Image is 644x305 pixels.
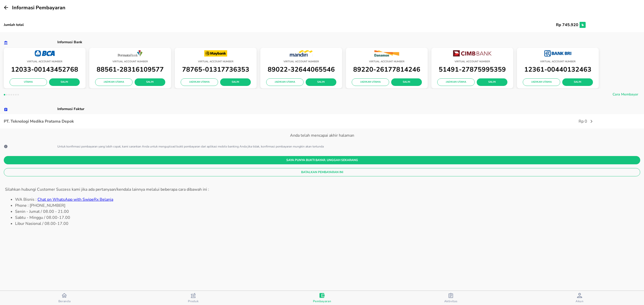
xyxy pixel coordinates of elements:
[386,291,515,305] button: Aktivitas
[8,158,636,163] span: Saya Punya Bukti Bayar. Unggah Sekarang
[348,59,425,64] p: Virtual Account Number
[313,299,331,303] span: Pembayaran
[4,132,640,138] p: Anda telah mencapai akhir halaman
[49,78,80,86] button: Salin
[181,78,218,86] button: Jadikan Utama
[356,80,385,84] span: Jadikan Utama
[177,64,254,75] p: 78765-01317736353
[374,50,400,57] img: DANAMON
[310,80,332,84] span: Salin
[4,118,375,124] p: PT. Teknologi Medika Pratama Depok
[135,78,165,86] button: Salin
[263,64,340,75] p: 89022-32644065546
[266,78,304,86] button: Jadikan Utama
[92,59,169,64] p: Virtual Account Number
[562,78,593,86] button: Salin
[37,197,113,202] a: Chat on WhatsApp with SwipeRx Belanja
[290,50,313,57] img: MANDIRI
[14,80,43,84] span: Utama
[270,80,300,84] span: Jadikan Utama
[129,291,258,305] button: Produk
[611,91,640,99] button: Cara Membayar
[444,299,458,303] span: Aktivitas
[576,299,584,303] span: Akun
[434,64,511,75] p: 51491-27875995359
[519,64,596,75] p: 12361-00440132463
[15,196,639,202] li: WA Bisnis :
[523,78,560,86] button: Jadikan Utama
[5,186,639,192] div: Silahkan hubungi Customer Success kami jika ada pertanyaan/kendala lainnya melalui beberapa cara ...
[515,291,644,305] button: Akun
[519,59,596,64] p: Virtual Account Number
[99,80,129,84] span: Jadikan Utama
[15,215,639,221] li: Sabtu - Minggu / 08.00-17.00
[348,64,425,75] p: 89220-26177814246
[15,221,639,227] li: Libur Nasional / 08.00-17.00
[58,299,71,303] span: Beranda
[258,291,386,305] button: Pembayaran
[139,80,161,84] span: Salin
[375,118,587,124] p: Rp 0
[4,156,640,164] button: Saya Punya Bukti Bayar. Unggah Sekarang
[177,59,254,64] p: Virtual Account Number
[453,50,492,57] img: CIMB
[477,78,507,86] button: Salin
[57,144,324,148] span: Untuk konfirmasi pembayaran yang lebih cepat, kami sarankan Anda untuk mengupload bukti pembayara...
[95,78,133,86] button: Jadikan Utama
[8,170,636,175] span: Batalkan Pembayaran Ini
[204,50,227,57] img: MAYBANK
[4,168,640,176] button: Batalkan Pembayaran Ini
[566,80,589,84] span: Salin
[224,80,247,84] span: Salin
[352,78,389,86] button: Jadikan Utama
[527,80,556,84] span: Jadikan Utama
[263,59,340,64] p: Virtual Account Number
[434,59,511,64] p: Virtual Account Number
[15,202,639,209] li: Phone : [PHONE_NUMBER]
[185,80,214,84] span: Jadikan Utama
[437,78,475,86] button: Jadikan Utama
[15,209,639,215] li: Senin - Jumat / 08.00 - 21.00
[188,299,199,303] span: Produk
[613,91,638,98] span: Cara Membayar
[220,78,251,86] button: Salin
[544,50,571,57] img: BRI
[441,80,471,84] span: Jadikan Utama
[481,80,503,84] span: Salin
[118,50,143,57] img: PERMATA
[391,78,422,86] button: Salin
[6,59,83,64] p: Virtual Account Number
[10,78,47,86] button: Utama
[12,4,65,11] span: Informasi Pembayaran
[35,50,55,57] img: BCA
[306,78,336,86] button: Salin
[92,64,169,75] p: 88561-28316109577
[6,64,83,75] p: 12033-00143452768
[269,22,578,28] p: Rp 745.920
[53,80,76,84] span: Salin
[4,22,269,27] p: Jumlah total
[395,80,418,84] span: Salin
